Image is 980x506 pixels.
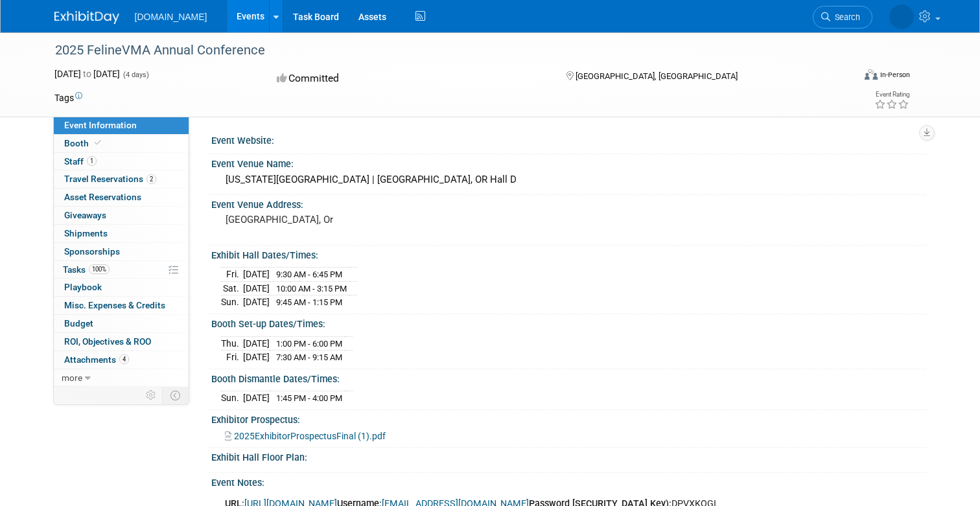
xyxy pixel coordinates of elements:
span: Travel Reservations [64,174,156,184]
td: Sun. [221,391,243,405]
a: Asset Reservations [54,189,189,206]
span: Tasks [63,264,110,275]
td: [DATE] [243,268,270,282]
span: 1 [87,156,97,166]
span: more [62,373,82,383]
a: Playbook [54,279,189,296]
span: [GEOGRAPHIC_DATA], [GEOGRAPHIC_DATA] [576,71,738,81]
span: 9:45 AM - 1:15 PM [276,297,342,307]
span: 4 [119,354,129,364]
span: to [81,69,93,79]
span: Misc. Expenses & Credits [64,300,165,310]
span: 1:00 PM - 6:00 PM [276,339,342,349]
td: [DATE] [243,336,270,351]
td: Tags [54,91,82,104]
img: ExhibitDay [54,11,119,24]
span: Search [830,12,860,22]
td: [DATE] [243,391,270,405]
a: Staff1 [54,153,189,170]
img: Lucas Smith [889,5,914,29]
div: 2025 FelineVMA Annual Conference [51,39,837,62]
img: Format-Inperson.png [865,69,878,80]
a: Search [813,6,872,29]
span: Shipments [64,228,108,238]
td: Sat. [221,281,243,295]
a: Giveaways [54,207,189,224]
td: [DATE] [243,351,270,364]
a: 2025ExhibitorProspectusFinal (1).pdf [225,431,386,441]
div: In-Person [880,70,910,80]
div: [US_STATE][GEOGRAPHIC_DATA] | [GEOGRAPHIC_DATA], OR Hall D [221,170,916,190]
a: ROI, Objectives & ROO [54,333,189,351]
div: Exhibit Hall Floor Plan: [211,448,926,464]
span: Giveaways [64,210,106,220]
span: 1:45 PM - 4:00 PM [276,393,342,403]
span: 7:30 AM - 9:15 AM [276,352,342,362]
span: Staff [64,156,97,167]
a: Shipments [54,225,189,242]
a: Event Information [54,117,189,134]
td: [DATE] [243,281,270,295]
td: Personalize Event Tab Strip [140,387,163,404]
td: Fri. [221,268,243,282]
div: Event Venue Name: [211,154,926,170]
td: Toggle Event Tabs [162,387,189,404]
span: Event Information [64,120,137,130]
div: Event Venue Address: [211,195,926,211]
td: [DATE] [243,295,270,309]
span: 2 [146,174,156,184]
div: Booth Set-up Dates/Times: [211,314,926,330]
td: Sun. [221,295,243,309]
span: Sponsorships [64,246,120,257]
span: [DOMAIN_NAME] [135,12,207,22]
a: Tasks100% [54,261,189,279]
td: Fri. [221,351,243,364]
span: Playbook [64,282,102,292]
div: Event Website: [211,131,926,147]
a: Misc. Expenses & Credits [54,297,189,314]
span: 2025ExhibitorProspectusFinal (1).pdf [234,431,386,441]
div: Event Notes: [211,473,926,489]
span: Asset Reservations [64,192,141,202]
span: Budget [64,318,93,328]
div: Event Format [784,67,910,87]
a: Attachments4 [54,351,189,369]
pre: [GEOGRAPHIC_DATA], Or [226,214,495,225]
span: (4 days) [122,71,149,79]
td: Thu. [221,336,243,351]
a: Booth [54,135,189,152]
span: Booth [64,138,104,148]
span: 100% [89,264,110,274]
div: Booth Dismantle Dates/Times: [211,369,926,385]
div: Exhibitor Prospectus: [211,410,926,426]
div: Exhibit Hall Dates/Times: [211,246,926,262]
a: Travel Reservations2 [54,170,189,188]
div: Committed [273,67,545,90]
a: Budget [54,315,189,332]
span: Attachments [64,354,129,365]
span: 9:30 AM - 6:45 PM [276,270,342,279]
div: Event Rating [874,91,909,98]
span: [DATE] [DATE] [54,69,120,79]
a: Sponsorships [54,243,189,260]
i: Booth reservation complete [95,139,101,146]
span: 10:00 AM - 3:15 PM [276,284,347,293]
a: more [54,369,189,387]
span: ROI, Objectives & ROO [64,336,151,347]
